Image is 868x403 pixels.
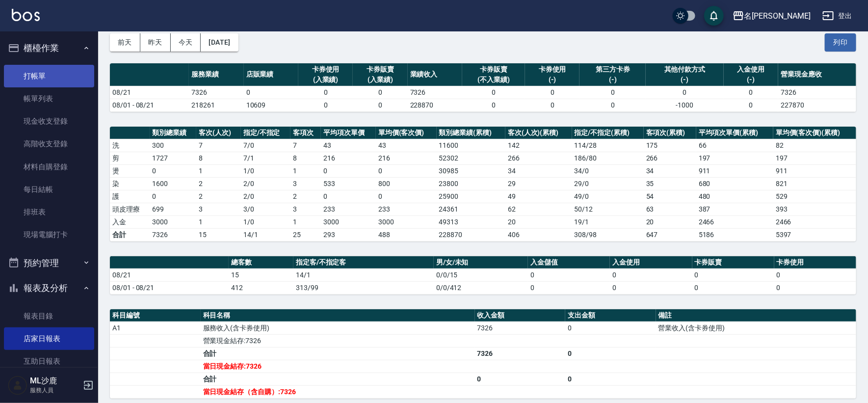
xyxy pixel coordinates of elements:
[644,152,696,164] td: 266
[724,99,778,111] td: 0
[505,127,572,139] th: 客次(人次)(累積)
[475,347,566,360] td: 7326
[241,177,290,190] td: 2 / 0
[773,127,856,139] th: 單均價(客次價)(累積)
[189,63,243,86] th: 服務業績
[110,99,189,111] td: 08/01 - 08/21
[4,156,94,178] a: 材料自購登錄
[644,190,696,203] td: 54
[110,63,856,112] table: a dense table
[376,190,437,203] td: 0
[644,228,696,241] td: 647
[321,177,376,190] td: 533
[353,86,407,99] td: 0
[196,164,240,177] td: 1
[110,228,150,241] td: 合計
[610,281,692,294] td: 0
[110,309,856,399] table: a dense table
[290,190,321,203] td: 2
[437,152,505,164] td: 52302
[4,327,94,350] a: 店家日報表
[376,228,437,241] td: 488
[110,269,229,281] td: 08/21
[298,99,353,111] td: 0
[298,86,353,99] td: 0
[572,139,644,152] td: 114 / 28
[110,164,150,177] td: 燙
[110,309,201,322] th: 科目編號
[376,152,437,164] td: 216
[4,201,94,223] a: 排班表
[150,177,196,190] td: 1600
[696,215,773,228] td: 2466
[376,139,437,152] td: 43
[773,139,856,152] td: 82
[293,269,434,281] td: 14/1
[201,322,475,334] td: 服務收入(含卡券使用)
[465,75,523,85] div: (不入業績)
[774,256,856,269] th: 卡券使用
[196,203,240,215] td: 3
[110,203,150,215] td: 頭皮理療
[110,322,201,334] td: A1
[4,110,94,133] a: 現金收支登錄
[437,127,505,139] th: 類別總業績(累積)
[376,215,437,228] td: 3000
[229,281,293,294] td: 412
[321,215,376,228] td: 3000
[724,86,778,99] td: 0
[696,190,773,203] td: 480
[353,99,407,111] td: 0
[4,35,94,61] button: 櫃檯作業
[582,75,643,85] div: (-)
[525,86,579,99] td: 0
[4,223,94,246] a: 現場電腦打卡
[110,127,856,242] table: a dense table
[408,99,462,111] td: 228870
[572,203,644,215] td: 50 / 12
[437,164,505,177] td: 30985
[825,33,856,52] button: 列印
[241,203,290,215] td: 3 / 0
[773,215,856,228] td: 2466
[241,139,290,152] td: 7 / 0
[646,99,724,111] td: -1000
[4,305,94,327] a: 報表目錄
[572,215,644,228] td: 19 / 1
[644,177,696,190] td: 35
[610,269,692,281] td: 0
[110,139,150,152] td: 洗
[4,275,94,301] button: 報表及分析
[773,164,856,177] td: 911
[290,152,321,164] td: 8
[437,203,505,215] td: 24361
[355,75,405,85] div: (入業績)
[4,350,94,373] a: 互助日報表
[321,152,376,164] td: 216
[321,127,376,139] th: 平均項次單價
[150,127,196,139] th: 類別總業績
[462,99,525,111] td: 0
[110,281,229,294] td: 08/01 - 08/21
[150,203,196,215] td: 699
[773,203,856,215] td: 393
[110,86,189,99] td: 08/21
[290,203,321,215] td: 3
[321,139,376,152] td: 43
[778,63,856,86] th: 營業現金應收
[773,228,856,241] td: 5397
[150,139,196,152] td: 300
[321,190,376,203] td: 0
[773,190,856,203] td: 529
[4,250,94,276] button: 預約管理
[729,6,815,26] button: 名[PERSON_NAME]
[462,86,525,99] td: 0
[196,215,240,228] td: 1
[30,386,80,395] p: 服務人員
[355,64,405,75] div: 卡券販賣
[110,152,150,164] td: 剪
[644,127,696,139] th: 客項次(累積)
[726,64,776,75] div: 入金使用
[434,281,528,294] td: 0/0/412
[572,164,644,177] td: 34 / 0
